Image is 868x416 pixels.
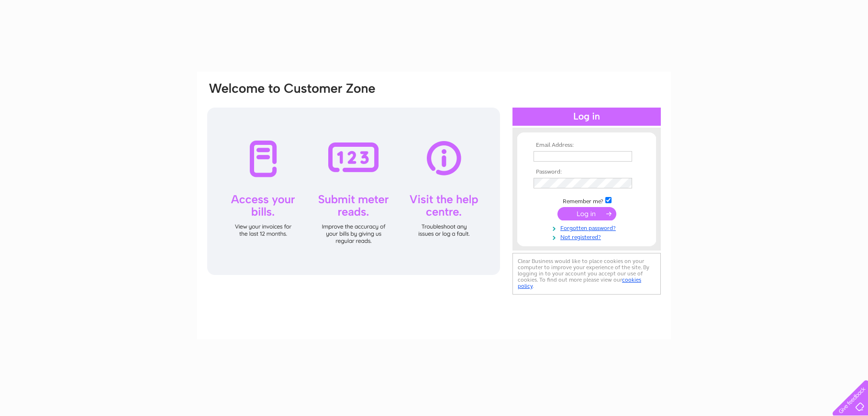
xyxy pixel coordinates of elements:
th: Email Address: [531,142,642,149]
td: Remember me? [531,196,642,205]
th: Password: [531,169,642,175]
a: Forgotten password? [534,223,642,232]
a: cookies policy [518,276,641,289]
input: Submit [557,207,616,220]
div: Clear Business would like to place cookies on your computer to improve your experience of the sit... [512,253,661,295]
a: Not registered? [534,232,642,241]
